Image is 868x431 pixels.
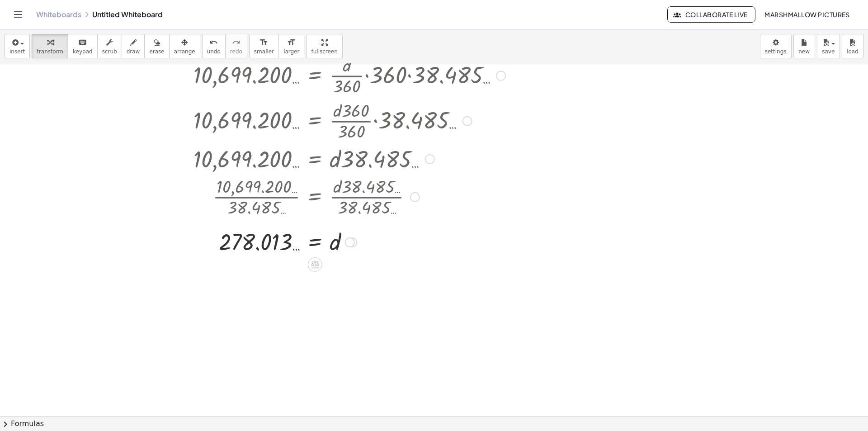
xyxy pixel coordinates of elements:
i: redo [232,37,241,48]
button: load [842,34,863,58]
button: keyboardkeypad [68,34,98,58]
span: insert [9,48,25,55]
button: Toggle navigation [11,7,25,22]
i: undo [209,37,218,48]
span: Collaborate Live [675,10,747,19]
span: settings [765,48,787,55]
button: redoredo [225,34,247,58]
button: new [793,34,815,58]
a: Whiteboards [36,10,81,19]
span: transform [37,48,63,55]
i: format_size [287,37,296,48]
button: Collaborate Live [667,6,755,23]
span: Marshmallow Pictures [764,10,850,19]
button: format_sizesmaller [249,34,279,58]
div: Apply the same math to both sides of the equation [308,257,322,272]
button: save [817,34,840,58]
button: scrub [97,34,122,58]
button: undoundo [202,34,226,58]
button: format_sizelarger [278,34,304,58]
span: larger [283,48,299,55]
span: erase [149,48,164,55]
span: keypad [73,48,93,55]
span: load [847,48,859,55]
button: Marshmallow Pictures [757,6,857,23]
span: scrub [102,48,117,55]
span: save [822,48,835,55]
span: new [798,48,810,55]
button: insert [5,34,30,58]
span: arrange [174,48,195,55]
span: redo [230,48,242,55]
button: fullscreen [306,34,342,58]
button: transform [32,34,68,58]
i: format_size [259,37,268,48]
button: settings [760,34,792,58]
button: erase [144,34,169,58]
button: draw [122,34,145,58]
span: smaller [254,48,274,55]
i: keyboard [78,37,87,48]
span: undo [207,48,221,55]
span: fullscreen [311,48,337,55]
span: draw [127,48,140,55]
button: arrange [169,34,200,58]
